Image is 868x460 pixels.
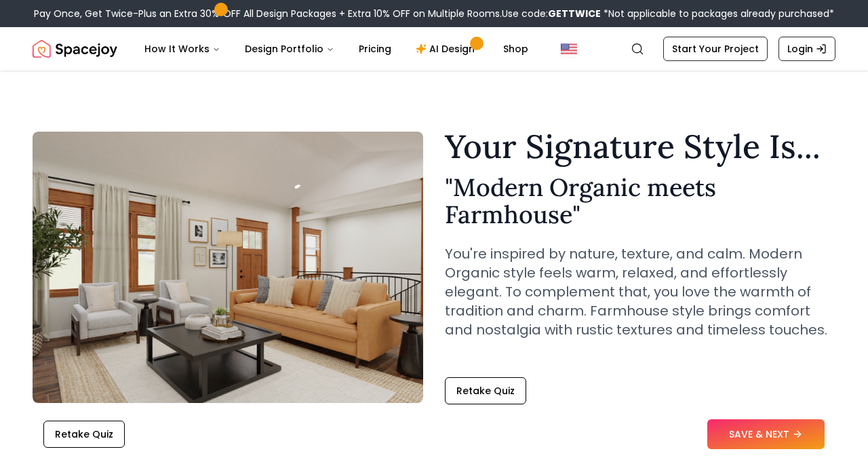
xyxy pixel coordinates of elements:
button: How It Works [134,35,231,62]
button: Retake Quiz [43,421,125,448]
img: United States [561,41,577,57]
a: Spacejoy [33,35,117,62]
button: Design Portfolio [234,35,345,62]
a: AI Design [405,35,490,62]
h2: " Modern Organic meets Farmhouse " [445,174,835,228]
div: Pay Once, Get Twice-Plus an Extra 30% OFF All Design Packages + Extra 10% OFF on Multiple Rooms. [34,7,834,20]
button: SAVE & NEXT [707,419,825,449]
p: You're inspired by nature, texture, and calm. Modern Organic style feels warm, relaxed, and effor... [445,244,835,339]
span: *Not applicable to packages already purchased* [601,7,834,20]
b: GETTWICE [548,7,601,20]
a: Start Your Project [663,37,768,61]
nav: Main [134,35,539,62]
a: Shop [492,35,539,62]
span: Use code: [502,7,601,20]
button: Retake Quiz [445,377,526,404]
h1: Your Signature Style Is... [445,130,835,163]
a: Login [778,37,835,61]
a: Pricing [348,35,402,62]
nav: Global [33,27,835,71]
img: Modern Organic meets Farmhouse Style Example [33,132,423,403]
img: Spacejoy Logo [33,35,117,62]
